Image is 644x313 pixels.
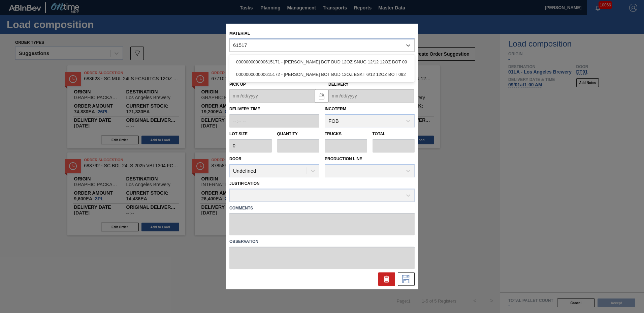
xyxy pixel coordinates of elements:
label: Comments [229,203,415,213]
label: Total [373,132,386,137]
label: Lot size [229,130,272,139]
label: Trucks [325,132,342,137]
label: Delivery Time [229,105,319,114]
label: Material [229,31,250,36]
div: Save Suggestion [398,273,415,286]
div: 000000000000615171 - [PERSON_NAME] BOT BUD 12OZ SNUG 12/12 12OZ BOT 09 [229,56,415,68]
label: Observation [229,237,415,247]
label: Incoterm [325,107,346,112]
label: Production Line [325,156,362,161]
label: Delivery [328,82,349,87]
div: 000000000000615172 - [PERSON_NAME] BOT BUD 12OZ BSKT 6/12 12OZ BOT 092 [229,68,415,81]
label: Justification [229,181,260,186]
label: Quantity [277,132,298,137]
div: Delete Suggestion [378,273,395,286]
input: mm/dd/yyyy [229,89,315,103]
img: locked [318,92,326,100]
label: Door [229,156,241,161]
label: Pick up [229,82,246,87]
button: locked [315,89,328,103]
input: mm/dd/yyyy [328,89,414,103]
